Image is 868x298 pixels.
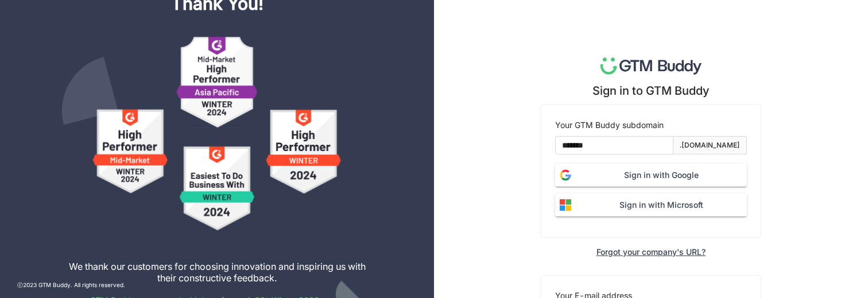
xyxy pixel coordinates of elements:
div: .[DOMAIN_NAME] [680,140,740,151]
span: Sign in with Google [576,169,747,181]
button: Sign in with Google [555,164,747,187]
div: Sign in to GTM Buddy [592,84,710,98]
span: Sign in with Microsoft [576,199,747,211]
div: Forgot your company's URL? [596,247,706,257]
button: Sign in with Microsoft [555,193,747,216]
img: logo [600,57,702,75]
img: login-microsoft.svg [555,195,576,215]
div: Your GTM Buddy subdomain [555,119,747,131]
img: login-google.svg [555,165,576,185]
